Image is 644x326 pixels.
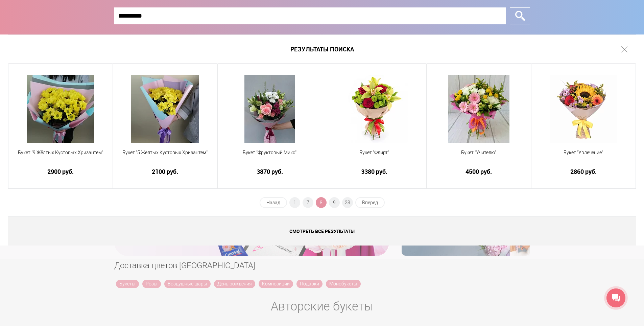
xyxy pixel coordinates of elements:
[448,75,509,143] img: Букет "Учителю"
[536,149,631,156] span: Букет "Увлечение"
[536,149,631,164] a: Букет "Увлечение"
[316,197,327,208] span: 8
[222,149,317,164] a: Букет "Фруктовый Микс"
[27,75,94,143] img: Букет "9 Жёлтых Кустовых Хризантем"
[117,149,213,164] a: Букет "5 Жёлтых Кустовых Хризантем"
[340,75,408,143] img: Букет "Флирт"
[536,168,631,175] a: 2860 руб.
[13,149,108,164] a: Букет "9 Жёлтых Кустовых Хризантем"
[431,149,526,156] span: Букет "Учителю"
[8,216,636,246] a: Смотреть все результаты
[550,75,617,143] img: Букет "Увлечение"
[244,75,295,143] img: Букет "Фруктовый Микс"
[13,149,108,156] span: Букет "9 Жёлтых Кустовых Хризантем"
[327,168,422,175] a: 3380 руб.
[303,197,313,208] a: 7
[327,149,422,156] span: Букет "Флирт"
[260,197,287,208] a: Назад
[342,197,353,208] a: 23
[8,34,636,64] h1: Результаты поиска
[431,149,526,164] a: Букет "Учителю"
[327,149,422,164] a: Букет "Флирт"
[117,168,213,175] a: 2100 руб.
[355,197,385,208] a: Вперед
[289,228,355,236] span: Смотреть все результаты
[13,168,108,175] a: 2900 руб.
[289,197,300,208] a: 1
[431,168,526,175] a: 4500 руб.
[222,149,317,156] span: Букет "Фруктовый Микс"
[222,168,317,175] a: 3870 руб.
[131,75,199,143] img: Букет "5 Жёлтых Кустовых Хризантем"
[117,149,213,156] span: Букет "5 Жёлтых Кустовых Хризантем"
[329,197,340,208] a: 9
